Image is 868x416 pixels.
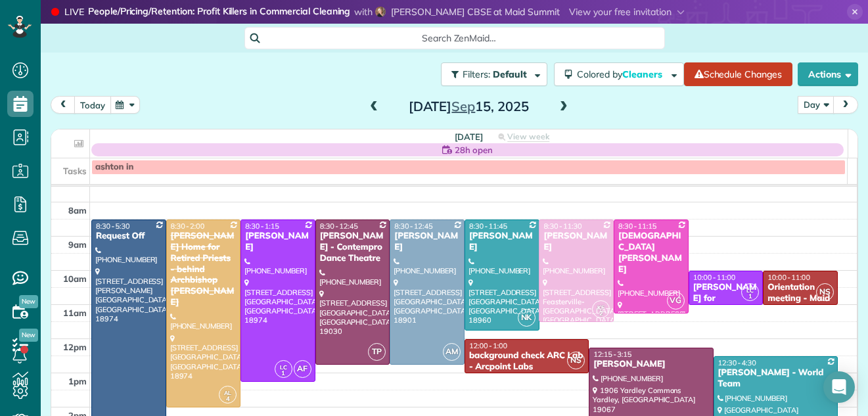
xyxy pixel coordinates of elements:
[507,131,549,142] span: View week
[320,221,358,231] span: 8:30 - 12:45
[618,221,656,231] span: 8:30 - 11:15
[767,273,810,282] span: 10:00 - 11:00
[375,7,386,17] img: sharon-l-cowan-cbse-07ff1a16c6eca22f5a671ec2db1f15d99b5fdb5d1a005d855bb838e052cce1b6.jpg
[593,350,631,359] span: 12:15 - 3:15
[693,273,736,282] span: 10:00 - 11:00
[622,68,664,80] span: Cleaners
[468,231,536,253] div: [PERSON_NAME]
[742,290,758,303] small: 1
[319,231,386,264] div: [PERSON_NAME] - Contempro Dance Theatre
[469,221,507,231] span: 8:30 - 11:45
[224,389,231,396] span: AL
[63,273,87,284] span: 10am
[543,231,610,253] div: [PERSON_NAME]
[767,282,834,315] div: Orientation meeting - Maid For You
[543,221,582,231] span: 8:30 - 11:30
[68,376,87,386] span: 1pm
[798,62,858,86] button: Actions
[684,62,792,86] a: Schedule Changes
[518,309,536,327] span: NK
[386,99,551,114] h2: [DATE] 15, 2025
[554,62,684,86] button: Colored byCleaners
[171,221,205,231] span: 8:30 - 2:00
[275,367,292,380] small: 1
[63,308,87,318] span: 11am
[468,350,585,373] div: background check ARC Lab - Arcpoint Labs
[19,295,38,308] span: New
[443,343,461,361] span: AM
[463,68,490,80] span: Filters:
[718,367,834,390] div: [PERSON_NAME] - World Team
[746,287,754,294] span: LC
[294,360,311,378] span: AF
[833,96,858,114] button: next
[693,282,760,327] div: [PERSON_NAME] for [PERSON_NAME]
[593,359,709,370] div: [PERSON_NAME]
[219,393,236,405] small: 4
[441,62,547,86] button: Filters: Default
[593,308,609,320] small: 2
[567,352,585,369] span: NS
[368,343,386,361] span: TP
[74,96,111,114] button: today
[68,239,87,250] span: 9am
[577,68,667,80] span: Colored by
[434,62,547,86] a: Filters: Default
[469,341,507,350] span: 12:00 - 1:00
[823,371,855,403] div: Open Intercom Messenger
[170,231,237,308] div: [PERSON_NAME] Home for Retired Priests - behind Archbishop [PERSON_NAME]
[51,96,76,114] button: prev
[68,205,87,216] span: 8am
[391,6,560,18] span: [PERSON_NAME] CBSE at Maid Summit
[667,292,685,310] span: VG
[394,231,461,253] div: [PERSON_NAME]
[394,221,432,231] span: 8:30 - 12:45
[95,231,162,242] div: Request Off
[63,342,87,352] span: 12pm
[244,231,311,253] div: [PERSON_NAME]
[597,304,605,311] span: KF
[96,221,130,231] span: 8:30 - 5:30
[798,96,834,114] button: Day
[451,98,475,114] span: Sep
[816,283,834,301] span: NS
[493,68,528,80] span: Default
[618,231,685,275] div: [DEMOGRAPHIC_DATA][PERSON_NAME]
[455,131,483,142] span: [DATE]
[354,6,373,18] span: with
[718,358,756,367] span: 12:30 - 4:30
[95,162,134,172] span: ashton in
[19,329,38,342] span: New
[455,143,493,156] span: 28h open
[245,221,279,231] span: 8:30 - 1:15
[280,363,287,371] span: LC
